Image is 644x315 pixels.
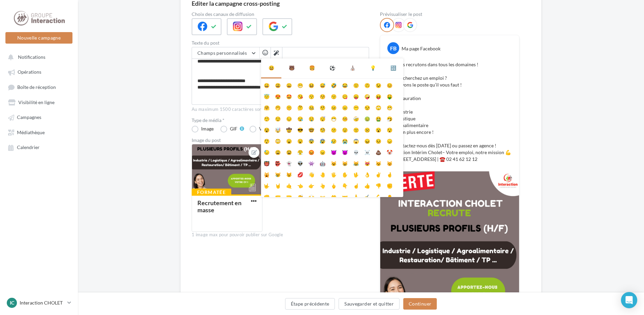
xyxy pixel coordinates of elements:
li: 🤑 [384,90,395,101]
label: Texte du post [192,41,369,45]
li: ☠️ [362,146,373,157]
label: Choix des canaux de diffusion [192,12,369,17]
div: 🐻 [289,64,295,72]
span: Boîte de réception [17,84,56,90]
li: 😁 [295,79,306,90]
li: 👻 [283,157,295,168]
li: 🤠 [283,123,295,135]
li: 🖖 [350,168,362,179]
li: 💩 [373,146,384,157]
li: ✌ [373,168,384,179]
li: 🖐 [328,168,339,179]
li: 😾 [283,168,295,179]
li: 🤙 [283,179,295,190]
li: 😱 [350,135,362,146]
p: 🚀 Nous recrutons dans tous les domaines ! Vous recherchez un emploi ? Nous avons le poste qu’il v... [387,61,512,163]
li: 😘 [295,90,306,101]
li: 😯 [384,123,395,135]
li: 🤘 [272,179,283,190]
li: 😽 [384,157,395,168]
li: 😇 [261,90,272,101]
li: 🤯 [272,123,283,135]
li: 🤣 [328,79,339,90]
li: 😼 [373,157,384,168]
li: 😥 [328,135,339,146]
p: Interaction CHOLET [20,299,65,306]
li: 😌 [272,112,283,123]
li: 🤲 [328,190,339,201]
div: Editer la campagne cross-posting [192,0,280,6]
li: 😤 [295,146,306,157]
li: 😧 [295,135,306,146]
li: 🤒 [339,112,350,123]
li: 😺 [328,157,339,168]
li: 🤢 [362,112,373,123]
li: 😆 [306,79,317,90]
li: 🤞 [384,168,395,179]
button: Sauvegarder et quitter [339,298,400,310]
li: 😑 [339,101,350,112]
li: 👋 [306,168,317,179]
li: 😴 [317,112,328,123]
li: 😊 [384,79,395,90]
label: Type de média * [192,118,369,123]
li: 🤕 [350,112,362,123]
li: 😫 [283,146,295,157]
li: 🤫 [283,101,295,112]
div: 🍔 [309,64,315,72]
span: Champs personnalisés [197,50,247,56]
li: ✊ [384,179,395,190]
li: ☹️ [362,123,373,135]
li: 😛 [350,90,362,101]
a: IC Interaction CHOLET [5,296,72,309]
li: 😭 [339,135,350,146]
li: 🤚 [317,168,328,179]
li: 🤩 [283,90,295,101]
li: 😬 [384,101,395,112]
li: 😸 [339,157,350,168]
li: 😷 [328,112,339,123]
li: 😳 [272,135,283,146]
li: 🙂 [350,79,362,90]
div: FB [387,42,399,54]
div: 💡 [370,64,376,72]
li: 🙏 [350,190,362,201]
div: Image [201,126,214,131]
li: 😲 [261,135,272,146]
li: 😮 [373,123,384,135]
li: 🧐 [317,123,328,135]
li: 🤨 [317,101,328,112]
li: 🤖 [317,157,328,168]
li: 😰 [317,135,328,146]
li: 😔 [283,112,295,123]
div: Prévisualiser le post [380,12,519,17]
a: Campagnes [4,111,74,123]
li: 👹 [261,157,272,168]
li: 🖕 [328,179,339,190]
a: Médiathèque [4,126,74,138]
div: Ma page Facebook [402,45,441,52]
div: Formatée [192,189,231,196]
li: 😕 [328,123,339,135]
li: 😵 [261,123,272,135]
a: Visibilité en ligne [4,96,74,108]
li: 😉 [373,79,384,90]
li: 😻 [362,157,373,168]
li: 😗 [306,90,317,101]
span: Calendrier [17,145,40,150]
li: 👎 [373,179,384,190]
li: 🤗 [261,101,272,112]
li: 😠 [317,146,328,157]
li: 😅 [317,79,328,90]
li: 🤓 [306,123,317,135]
div: Vidéo [259,126,272,131]
li: 👂 [384,190,395,201]
li: 😒 [362,101,373,112]
li: 😋 [339,90,350,101]
li: 🙌 [306,190,317,201]
div: ⛪ [350,64,356,72]
label: 377/1500 [192,97,369,105]
div: GIF [230,126,237,131]
li: 👿 [339,146,350,157]
a: Boîte de réception [4,81,74,93]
